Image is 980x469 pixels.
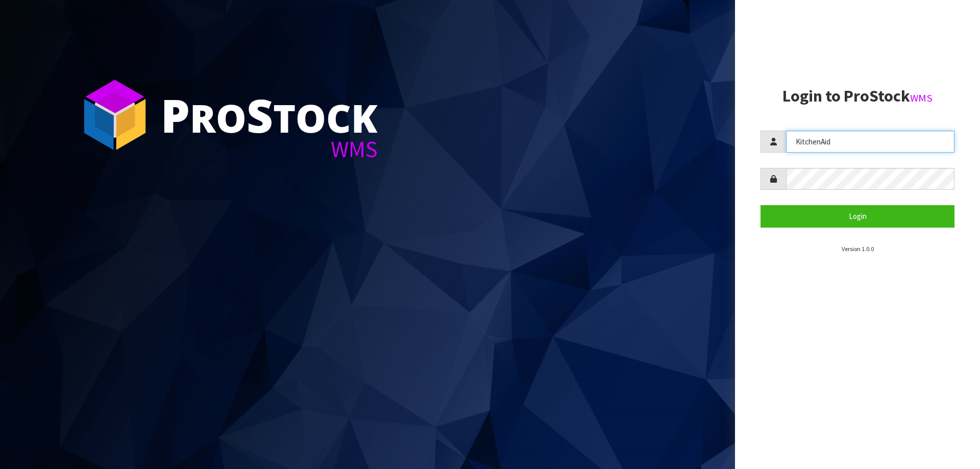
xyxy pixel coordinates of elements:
h2: Login to ProStock [761,87,954,105]
span: S [247,84,273,146]
small: Version 1.0.0 [842,245,874,253]
input: Username [786,131,954,153]
button: Login [761,205,954,227]
span: P [161,84,190,146]
div: WMS [161,138,378,161]
div: ro tock [161,92,378,138]
small: WMS [910,91,933,105]
img: ProStock Cube [77,77,153,153]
